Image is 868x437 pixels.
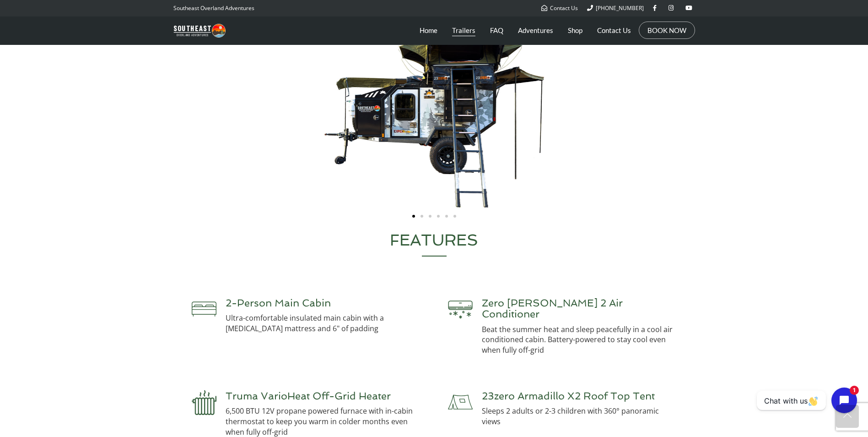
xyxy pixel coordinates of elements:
p: Beat the summer heat and sleep peacefully in a cool air conditioned cabin. Battery-powered to sta... [482,324,677,356]
a: Trailers [452,19,475,42]
p: Ultra-comfortable insulated main cabin with a [MEDICAL_DATA] mattress and 6" of padding [226,313,421,334]
div: Carousel | Horizontal scrolling: Arrow Left & Right [178,19,690,222]
span: 23zero Armadillo X2 Roof Top Tent [482,390,655,402]
span: 2-Person Main Cabin [226,297,331,309]
a: Home [420,19,437,42]
span: Go to slide 4 [437,215,440,218]
h2: FEATURES [208,231,661,249]
span: Zero [PERSON_NAME] 2 Air Conditioner [482,297,623,320]
span: Go to slide 1 [412,215,415,218]
a: Shop [568,19,582,42]
a: BOOK NOW [647,26,686,35]
span: Contact Us [550,4,578,12]
span: Go to slide 3 [429,215,431,218]
a: FAQ [490,19,503,42]
img: Southeast Overland Adventures [173,24,226,38]
span: Go to slide 5 [445,215,448,218]
span: Go to slide 2 [421,215,423,218]
a: Contact Us [597,19,631,42]
a: Adventures [518,19,553,42]
p: Sleeps 2 adults or 2-3 children with 360° panoramic views [482,406,677,427]
p: Southeast Overland Adventures [173,2,254,14]
a: [PHONE_NUMBER] [587,4,644,12]
span: Truma VarioHeat Off-Grid Heater [226,390,391,402]
span: [PHONE_NUMBER] [596,4,644,12]
a: Contact Us [541,4,578,12]
span: Go to slide 6 [453,215,456,218]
